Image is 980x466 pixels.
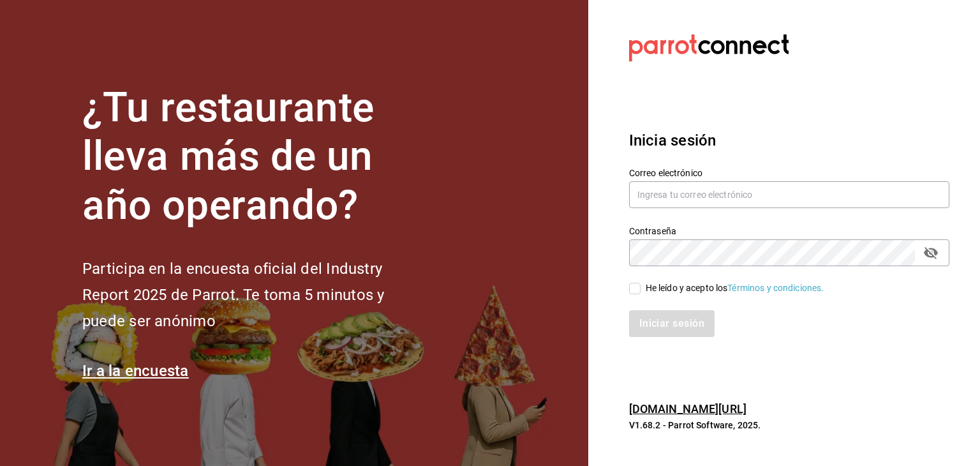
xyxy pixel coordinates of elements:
[629,168,949,177] label: Correo electrónico
[82,84,427,230] h1: ¿Tu restaurante lleva más de un año operando?
[629,419,949,432] p: V1.68.2 - Parrot Software, 2025.
[920,242,942,264] button: passwordField
[629,226,949,235] label: Contraseña
[629,129,949,152] h3: Inicia sesión
[629,402,746,416] a: [DOMAIN_NAME][URL]
[82,256,427,334] h2: Participa en la encuesta oficial del Industry Report 2025 de Parrot. Te toma 5 minutos y puede se...
[629,181,949,208] input: Ingresa tu correo electrónico
[727,283,824,293] a: Términos y condiciones.
[82,362,189,380] a: Ir a la encuesta
[646,282,824,295] div: He leído y acepto los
